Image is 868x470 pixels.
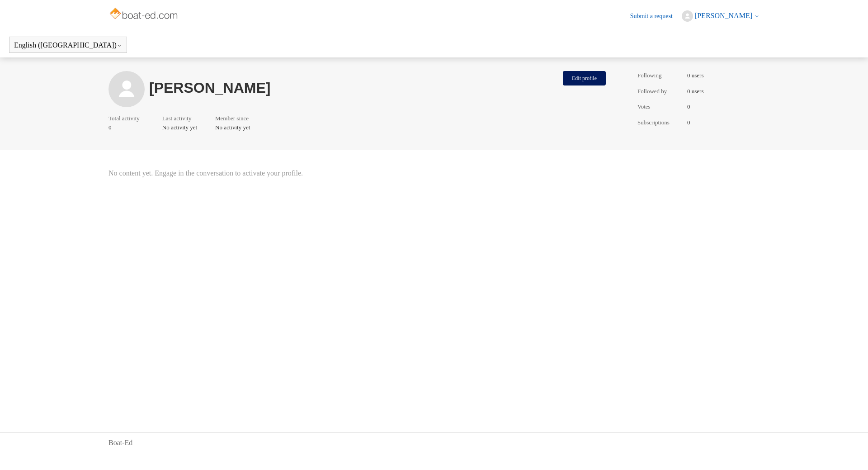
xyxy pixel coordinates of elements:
[682,10,759,22] button: [PERSON_NAME]
[108,123,144,132] span: 0
[630,11,682,21] a: Submit a request
[637,71,683,80] span: Following
[108,437,132,448] a: Boat-Ed
[162,123,197,132] span: No activity yet
[149,82,558,94] h1: [PERSON_NAME]
[563,71,606,85] button: Edit profile
[108,5,180,24] img: Boat-Ed Help Center home page
[838,440,861,463] div: Live chat
[687,118,690,127] span: 0
[687,87,703,96] span: 0 users
[695,12,752,19] span: [PERSON_NAME]
[162,114,193,123] span: Last activity
[687,71,703,80] span: 0 users
[687,102,690,111] span: 0
[637,87,683,96] span: Followed by
[637,102,683,111] span: Votes
[108,168,610,179] span: No content yet. Engage in the conversation to activate your profile.
[637,118,683,127] span: Subscriptions
[14,41,122,49] button: English ([GEOGRAPHIC_DATA])
[215,123,253,132] span: No activity yet
[108,114,140,123] span: Total activity
[215,114,249,123] span: Member since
